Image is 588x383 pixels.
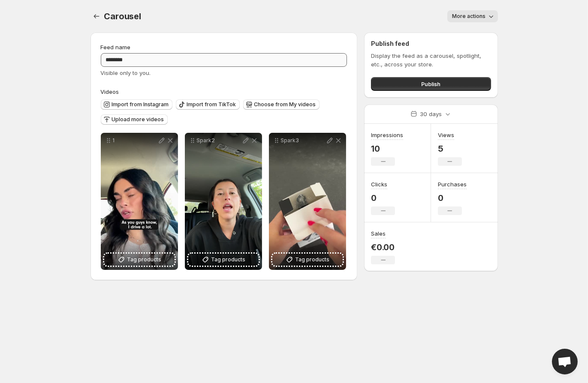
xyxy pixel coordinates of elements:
span: Import from TikTok [187,101,236,108]
h3: Clicks [371,180,387,189]
span: Upload more videos [112,116,164,123]
h3: Sales [371,229,386,238]
div: 1Tag products [101,133,178,270]
div: Spark3Tag products [269,133,346,270]
div: Open chat [552,349,578,374]
span: Publish [421,80,440,88]
span: Videos [101,88,119,95]
h2: Publish feed [371,39,491,48]
p: €0.00 [371,242,395,252]
span: Feed name [101,44,131,51]
p: Display the feed as a carousel, spotlight, etc., across your store. [371,51,491,69]
button: Tag products [272,254,343,266]
p: 0 [371,193,395,203]
h3: Impressions [371,131,403,139]
span: Import from Instagram [112,101,169,108]
button: Settings [90,10,103,22]
h3: Views [438,131,454,139]
span: More actions [452,13,486,20]
p: 0 [438,193,467,203]
button: Choose from My videos [243,99,320,110]
button: Upload more videos [101,114,168,125]
span: Tag products [296,255,330,264]
button: Tag products [104,254,175,266]
p: Spark3 [281,137,326,144]
span: Tag products [127,255,162,264]
div: Spark2Tag products [185,133,262,270]
button: More actions [447,10,498,22]
p: 5 [438,144,462,154]
p: 1 [113,137,157,144]
span: Carousel [104,11,141,21]
p: Spark2 [197,137,241,144]
button: Import from Instagram [101,99,172,110]
button: Tag products [188,254,259,266]
button: Import from TikTok [176,99,240,110]
p: 10 [371,144,403,154]
span: Choose from My videos [254,101,316,108]
button: Publish [371,77,491,91]
span: Tag products [211,255,246,264]
h3: Purchases [438,180,467,189]
p: 30 days [420,110,442,118]
span: Visible only to you. [101,69,151,76]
